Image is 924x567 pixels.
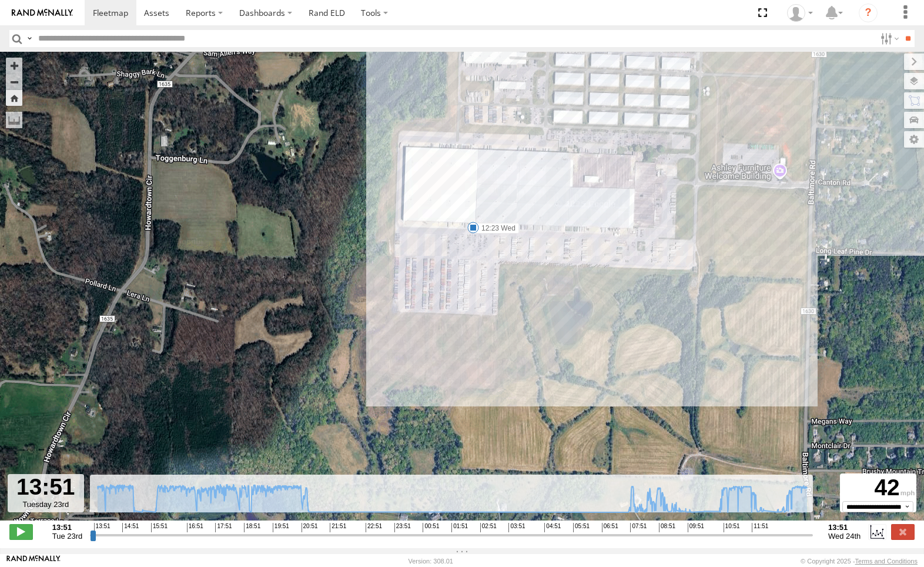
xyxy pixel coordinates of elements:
[451,523,468,532] span: 01:51
[151,523,168,532] span: 15:51
[244,523,260,532] span: 18:51
[842,475,915,501] div: 42
[52,523,82,532] strong: 13:51
[855,558,918,565] a: Terms and Conditions
[187,523,203,532] span: 16:51
[122,523,139,532] span: 14:51
[828,523,861,532] strong: 13:51
[783,4,817,22] div: Mike Seta
[12,9,73,17] img: rand-logo.svg
[273,523,289,532] span: 19:51
[752,523,768,532] span: 11:51
[473,223,519,234] label: 12:23 Wed
[9,524,33,539] label: Play/Stop
[724,523,740,532] span: 10:51
[409,558,453,565] div: Version: 308.01
[904,131,924,148] label: Map Settings
[602,523,618,532] span: 06:51
[423,523,439,532] span: 00:51
[573,523,590,532] span: 05:51
[302,523,318,532] span: 20:51
[508,523,525,532] span: 03:51
[630,523,647,532] span: 07:51
[394,523,411,532] span: 23:51
[480,523,497,532] span: 02:51
[891,524,915,539] label: Close
[94,523,111,532] span: 13:51
[25,30,34,47] label: Search Query
[215,523,232,532] span: 17:51
[859,4,878,22] i: ?
[330,523,346,532] span: 21:51
[6,90,22,106] button: Zoom Home
[6,74,22,90] button: Zoom out
[52,532,82,541] span: Tue 23rd Sep 2025
[688,523,704,532] span: 09:51
[366,523,382,532] span: 22:51
[659,523,675,532] span: 08:51
[6,555,61,567] a: Visit our Website
[801,558,918,565] div: © Copyright 2025 -
[828,532,861,541] span: Wed 24th Sep 2025
[544,523,561,532] span: 04:51
[6,112,22,128] label: Measure
[876,30,901,47] label: Search Filter Options
[6,58,22,74] button: Zoom in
